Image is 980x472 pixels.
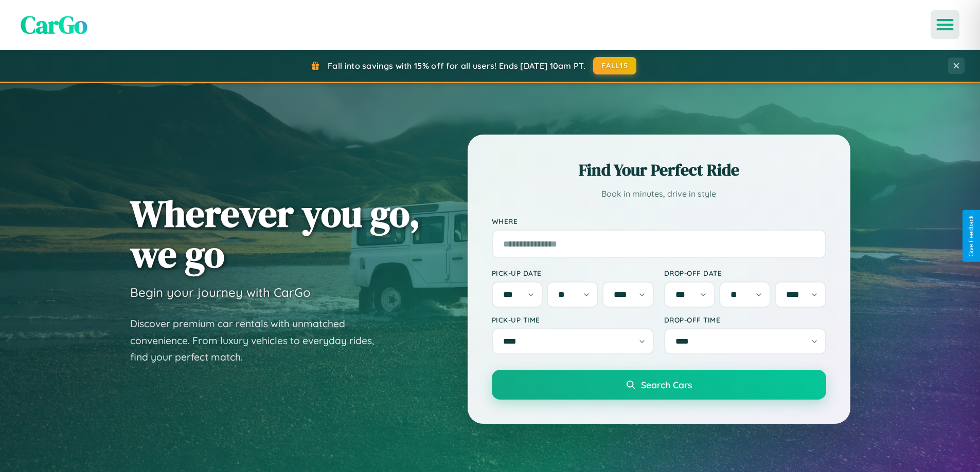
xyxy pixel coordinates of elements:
[492,217,826,225] label: Where
[968,215,975,257] div: Give Feedback
[492,370,826,400] button: Search Cars
[931,10,959,39] button: Open menu
[593,57,636,74] button: FALL15
[664,315,826,324] label: Drop-off Time
[492,269,654,277] label: Pick-up Date
[328,61,585,71] span: Fall into savings with 15% off for all users! Ends [DATE] 10am PT.
[492,159,826,181] h2: Find Your Perfect Ride
[130,285,311,300] h3: Begin your journey with CarGo
[130,315,387,366] p: Discover premium car rentals with unmatched convenience. From luxury vehicles to everyday rides, ...
[492,315,654,324] label: Pick-up Time
[664,269,826,277] label: Drop-off Date
[130,193,420,274] h1: Wherever you go, we go
[492,186,826,201] p: Book in minutes, drive in style
[21,8,87,42] span: CarGo
[641,379,692,390] span: Search Cars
